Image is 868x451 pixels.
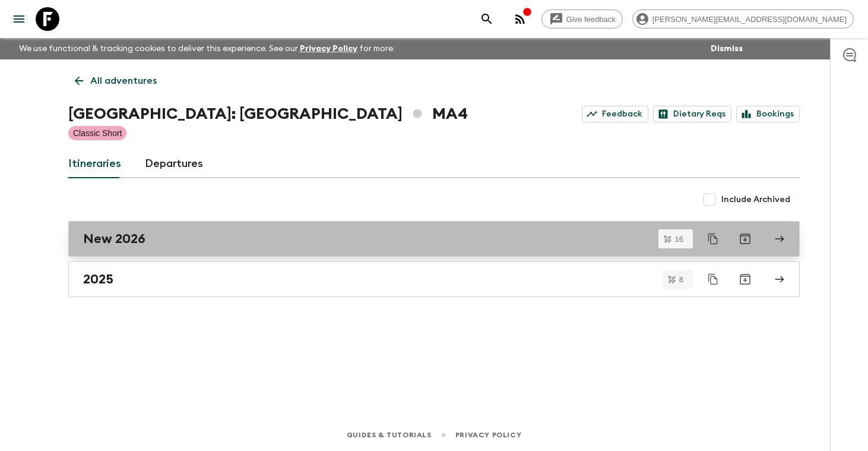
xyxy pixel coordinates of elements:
a: Feedback [582,106,648,122]
button: Archive [733,267,757,291]
p: All adventures [90,74,157,88]
p: Classic Short [73,127,122,139]
h2: 2025 [83,272,113,287]
p: We use functional & tracking cookies to deliver this experience. See our for more. [14,38,400,59]
button: search adventures [475,7,499,31]
a: Privacy Policy [300,45,357,53]
span: Include Archived [721,194,790,206]
span: 8 [672,276,690,283]
a: 2025 [68,261,800,297]
span: 16 [668,235,690,243]
h2: New 2026 [83,231,145,247]
span: [PERSON_NAME][EMAIL_ADDRESS][DOMAIN_NAME] [646,15,853,24]
button: menu [7,7,31,31]
button: Dismiss [708,40,746,57]
span: Give feedback [560,15,622,24]
a: All adventures [68,69,163,93]
div: [PERSON_NAME][EMAIL_ADDRESS][DOMAIN_NAME] [632,10,854,29]
a: Guides & Tutorials [347,428,432,441]
button: Duplicate [702,228,724,250]
a: Dietary Reqs [653,106,731,122]
a: New 2026 [68,221,800,257]
a: Departures [145,150,203,178]
a: Privacy Policy [455,428,521,441]
a: Itineraries [68,150,121,178]
button: Archive [733,227,757,251]
button: Duplicate [702,269,724,290]
a: Bookings [736,106,800,122]
a: Give feedback [541,10,623,29]
h1: [GEOGRAPHIC_DATA]: [GEOGRAPHIC_DATA] MA4 [68,102,468,126]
